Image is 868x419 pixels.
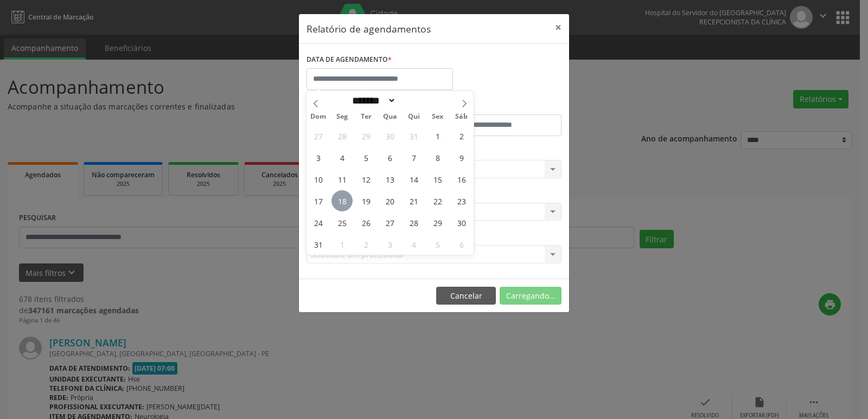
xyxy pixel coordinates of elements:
[547,14,569,41] button: Close
[427,212,448,233] span: Agosto 29, 2025
[348,95,396,106] select: Month
[307,22,431,36] h5: Relatório de agendamentos
[403,147,424,168] span: Agosto 7, 2025
[355,147,376,168] span: Agosto 5, 2025
[451,169,472,190] span: Agosto 16, 2025
[427,125,448,146] span: Agosto 1, 2025
[308,125,329,146] span: Julho 27, 2025
[426,113,450,120] span: Sex
[330,113,354,120] span: Seg
[331,234,353,255] span: Setembro 1, 2025
[451,125,472,146] span: Agosto 2, 2025
[331,147,353,168] span: Agosto 4, 2025
[308,234,329,255] span: Agosto 31, 2025
[427,147,448,168] span: Agosto 8, 2025
[308,190,329,211] span: Agosto 17, 2025
[403,169,424,190] span: Agosto 14, 2025
[427,169,448,190] span: Agosto 15, 2025
[379,125,400,146] span: Julho 30, 2025
[500,287,561,305] button: Carregando...
[451,212,472,233] span: Agosto 30, 2025
[450,113,474,120] span: Sáb
[402,113,426,120] span: Qui
[379,169,400,190] span: Agosto 13, 2025
[378,113,402,120] span: Qua
[308,212,329,233] span: Agosto 24, 2025
[355,169,376,190] span: Agosto 12, 2025
[379,147,400,168] span: Agosto 6, 2025
[427,234,448,255] span: Setembro 5, 2025
[427,190,448,211] span: Agosto 22, 2025
[307,113,330,120] span: Dom
[436,287,496,305] button: Cancelar
[355,212,376,233] span: Agosto 26, 2025
[355,234,376,255] span: Setembro 2, 2025
[331,125,353,146] span: Julho 28, 2025
[308,147,329,168] span: Agosto 3, 2025
[355,125,376,146] span: Julho 29, 2025
[403,212,424,233] span: Agosto 28, 2025
[331,190,353,211] span: Agosto 18, 2025
[354,113,378,120] span: Ter
[331,169,353,190] span: Agosto 11, 2025
[308,169,329,190] span: Agosto 10, 2025
[451,234,472,255] span: Setembro 6, 2025
[396,95,432,106] input: Year
[379,190,400,211] span: Agosto 20, 2025
[403,125,424,146] span: Julho 31, 2025
[403,190,424,211] span: Agosto 21, 2025
[451,147,472,168] span: Agosto 9, 2025
[379,234,400,255] span: Setembro 3, 2025
[379,212,400,233] span: Agosto 27, 2025
[437,98,561,114] label: ATÉ
[331,212,353,233] span: Agosto 25, 2025
[451,190,472,211] span: Agosto 23, 2025
[307,51,392,68] label: DATA DE AGENDAMENTO
[403,234,424,255] span: Setembro 4, 2025
[355,190,376,211] span: Agosto 19, 2025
